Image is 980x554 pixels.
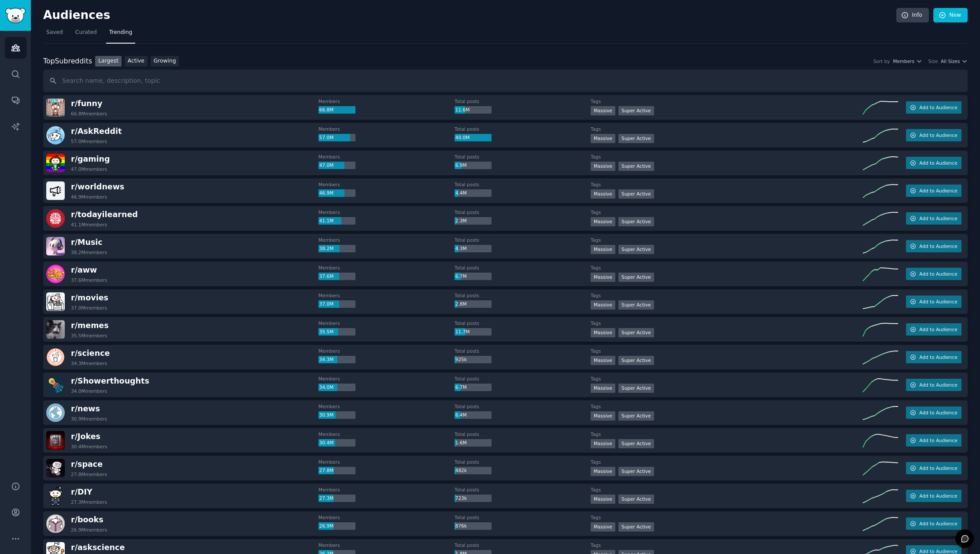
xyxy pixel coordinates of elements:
[618,411,654,421] div: Super Active
[318,431,455,437] dt: Members
[46,431,65,450] img: Jokes
[46,292,65,311] img: movies
[318,439,355,447] div: 30.4M
[46,181,65,200] img: worldnews
[318,384,355,391] div: 34.0M
[906,351,962,363] button: Add to Audience
[455,98,591,104] dt: Total posts
[618,300,654,310] div: Super Active
[318,300,355,308] div: 37.0M
[591,439,615,448] div: Massive
[71,527,107,533] div: 26.9M members
[71,321,109,330] span: r/ memes
[906,517,962,530] button: Add to Audience
[591,320,863,326] dt: Tags
[919,410,957,416] span: Add to Audience
[455,384,492,391] div: 6.7M
[906,268,962,280] button: Add to Audience
[919,160,957,166] span: Add to Audience
[919,104,957,111] span: Add to Audience
[591,162,615,171] div: Massive
[46,376,65,394] img: Showerthoughts
[919,243,957,249] span: Add to Audience
[906,379,962,391] button: Add to Audience
[318,162,355,170] div: 47.0M
[106,26,135,44] a: Trending
[919,437,957,443] span: Add to Audience
[318,514,455,521] dt: Members
[591,209,863,215] dt: Tags
[591,300,615,310] div: Massive
[455,328,492,336] div: 11.7M
[43,70,968,92] input: Search name, description, topic
[591,522,615,532] div: Massive
[71,249,107,255] div: 38.2M members
[618,273,654,282] div: Super Active
[43,26,66,44] a: Saved
[919,493,957,499] span: Add to Audience
[46,237,65,255] img: Music
[71,99,102,108] span: r/ funny
[591,431,863,437] dt: Tags
[455,320,591,326] dt: Total posts
[318,522,355,530] div: 26.9M
[455,162,492,170] div: 6.9M
[455,265,591,271] dt: Total posts
[318,237,455,243] dt: Members
[71,460,103,469] span: r/ space
[318,356,355,364] div: 34.3M
[591,348,863,354] dt: Tags
[893,58,914,64] span: Members
[591,403,863,410] dt: Tags
[455,237,591,243] dt: Total posts
[71,332,107,339] div: 35.5M members
[71,416,107,422] div: 30.9M members
[618,356,654,365] div: Super Active
[71,155,110,163] span: r/ gaming
[318,328,355,336] div: 35.5M
[618,439,654,448] div: Super Active
[906,295,962,308] button: Add to Audience
[906,434,962,447] button: Add to Audience
[591,245,615,254] div: Massive
[318,245,355,253] div: 38.2M
[618,328,654,337] div: Super Active
[71,432,100,441] span: r/ Jokes
[919,188,957,194] span: Add to Audience
[109,29,132,37] span: Trending
[455,495,492,502] div: 723k
[455,403,591,410] dt: Total posts
[591,542,863,548] dt: Tags
[46,459,65,477] img: space
[46,154,65,172] img: gaming
[455,106,492,114] div: 11.6M
[318,98,455,104] dt: Members
[873,58,890,64] div: Sort by
[591,411,615,421] div: Massive
[906,212,962,225] button: Add to Audience
[455,356,492,364] div: 925k
[318,181,455,188] dt: Members
[906,157,962,169] button: Add to Audience
[455,273,492,281] div: 6.7M
[46,487,65,505] img: DIY
[906,490,962,502] button: Add to Audience
[618,162,654,171] div: Super Active
[455,459,591,465] dt: Total posts
[591,292,863,299] dt: Tags
[318,403,455,410] dt: Members
[906,323,962,336] button: Add to Audience
[71,138,107,144] div: 57.0M members
[71,277,107,283] div: 37.6M members
[591,126,863,132] dt: Tags
[71,305,107,311] div: 37.0M members
[46,348,65,366] img: science
[591,459,863,465] dt: Tags
[71,404,100,413] span: r/ news
[71,360,107,366] div: 34.3M members
[71,349,110,358] span: r/ science
[46,265,65,283] img: aww
[455,154,591,160] dt: Total posts
[618,245,654,254] div: Super Active
[318,106,355,114] div: 66.8M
